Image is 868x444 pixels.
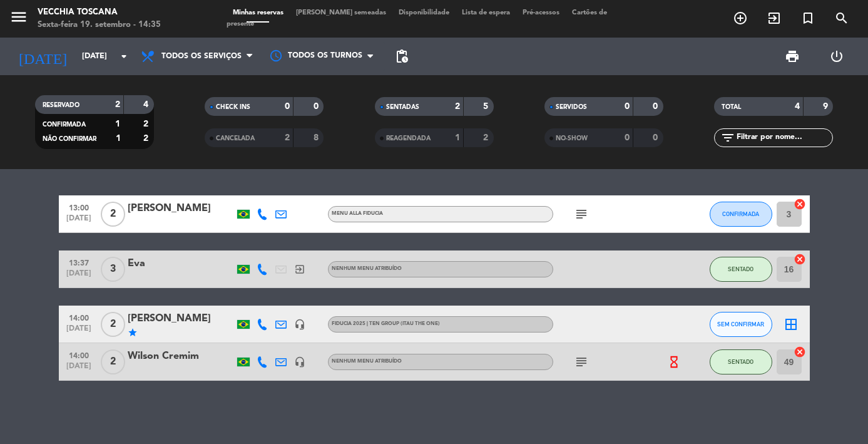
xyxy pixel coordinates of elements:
[722,210,759,217] span: CONFIRMADA
[43,102,79,108] span: RESERVADO
[394,49,409,64] span: pending_actions
[38,6,161,19] div: Vecchia Toscana
[814,38,859,75] div: LOG OUT
[63,324,94,339] span: [DATE]
[386,104,419,110] span: SENTADAS
[294,356,305,368] i: headset_mic
[794,346,806,358] i: cancel
[227,9,290,16] span: Minhas reservas
[115,120,120,128] strong: 1
[392,9,456,16] span: Disponibilidade
[290,9,392,16] span: [PERSON_NAME] semeadas
[710,312,772,337] button: SEM CONFIRMAR
[63,214,94,229] span: [DATE]
[728,266,753,272] span: SENTADO
[216,104,250,110] span: CHECK INS
[314,133,321,142] strong: 8
[795,102,800,111] strong: 4
[116,49,131,64] i: arrow_drop_down
[63,310,94,324] span: 14:00
[216,135,255,142] span: CANCELADA
[9,8,28,26] i: menu
[63,362,94,376] span: [DATE]
[43,121,86,128] span: CONFIRMADA
[829,49,844,64] i: power_settings_new
[227,9,607,28] span: Cartões de presente
[332,211,383,216] span: Menu alla Fiducia
[483,102,491,111] strong: 5
[735,131,832,145] input: Filtrar por nome...
[653,102,660,111] strong: 0
[101,312,125,337] span: 2
[332,321,440,326] span: Fiducia 2025 | TEN GROUP (ITAU THE ONE)
[784,317,799,332] i: border_all
[574,354,589,369] i: subject
[710,257,772,282] button: SENTADO
[314,102,321,111] strong: 0
[483,133,491,142] strong: 2
[574,207,589,222] i: subject
[285,102,290,111] strong: 0
[128,256,234,272] div: Eva
[785,49,800,64] span: print
[332,359,402,364] span: Nenhum menu atribuído
[101,202,125,227] span: 2
[143,134,151,143] strong: 2
[63,200,94,214] span: 13:00
[128,328,138,338] i: star
[43,136,96,142] span: NÃO CONFIRMAR
[101,257,125,282] span: 3
[625,102,630,111] strong: 0
[332,266,402,271] span: Nenhum menu atribuído
[63,255,94,269] span: 13:37
[128,200,234,217] div: [PERSON_NAME]
[101,349,125,374] span: 2
[38,19,161,31] div: Sexta-feira 19. setembro - 14:35
[143,120,151,128] strong: 2
[128,311,234,327] div: [PERSON_NAME]
[717,321,764,328] span: SEM CONFIRMAR
[9,8,28,31] button: menu
[294,264,305,275] i: exit_to_app
[456,9,516,16] span: Lista de espera
[556,104,587,110] span: SERVIDOS
[128,348,234,364] div: Wilson Cremim
[386,135,431,142] span: REAGENDADA
[653,133,660,142] strong: 0
[143,100,151,109] strong: 4
[733,11,748,26] i: add_circle_outline
[285,133,290,142] strong: 2
[63,269,94,284] span: [DATE]
[115,100,120,109] strong: 2
[161,52,242,61] span: Todos os serviços
[720,130,735,145] i: filter_list
[722,104,741,110] span: TOTAL
[455,133,460,142] strong: 1
[516,9,566,16] span: Pré-acessos
[556,135,588,142] span: NO-SHOW
[9,43,76,70] i: [DATE]
[294,319,305,330] i: headset_mic
[767,11,782,26] i: exit_to_app
[455,102,460,111] strong: 2
[116,134,121,143] strong: 1
[823,102,830,111] strong: 9
[667,355,681,369] i: hourglass_empty
[710,349,772,374] button: SENTADO
[794,198,806,210] i: cancel
[710,202,772,227] button: CONFIRMADA
[625,133,630,142] strong: 0
[794,253,806,266] i: cancel
[63,348,94,362] span: 14:00
[800,11,815,26] i: turned_in_not
[834,11,849,26] i: search
[728,358,753,365] span: SENTADO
